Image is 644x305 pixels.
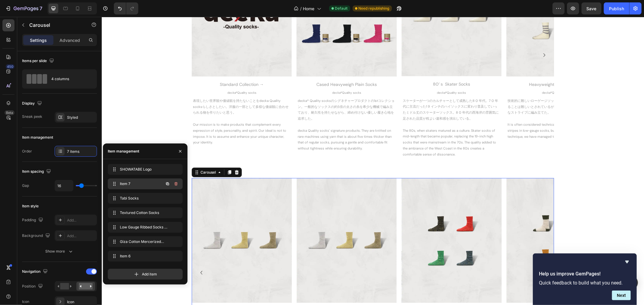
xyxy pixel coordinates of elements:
[142,272,157,277] span: Add item
[609,5,624,12] div: Publish
[22,299,29,304] div: Icon
[22,203,39,209] div: Item style
[120,253,168,259] span: Item 6
[46,248,74,254] div: Show more
[6,64,14,69] div: 450
[196,111,293,135] p: decka Quality socks' signature products. They are knitted on rare machines using yarn that is abo...
[539,270,631,278] h2: Help us improve GemPages!
[90,161,190,286] img: グリッターリブソックス-Glitter Ribbed Sock-
[300,63,400,72] div: 80’ｓ Skater Socks
[30,37,47,43] p: Settings
[623,258,631,266] button: Hide survey
[22,183,29,188] div: Gap
[22,99,43,108] div: Display
[22,57,55,65] div: Items per slide
[5,110,14,115] div: Beta
[22,135,53,140] div: Item management
[90,161,190,286] a: Glitter Ribbed Socks
[405,73,504,79] p: decka®Quality socks
[22,114,42,119] div: Sneak peek
[67,218,95,223] div: Add...
[120,225,168,230] span: Low Gauge Ribbed Socks ｜Tow-tone
[22,232,51,240] div: Background
[120,239,168,244] span: Giza Cotton Mercerized Socks
[22,268,49,276] div: Navigation
[2,2,45,14] button: 7
[22,168,52,176] div: Item spacing
[22,149,32,154] div: Order
[195,63,295,72] div: Cased Heavyweigh Plain Socks
[587,6,597,11] span: Save
[300,5,302,12] span: /
[438,33,447,43] button: Carousel Next Arrow
[196,81,293,105] p: decka® Quality socksのシグネチャープロダクトの1stコレクション。一般的なソックスの約5倍の太さの糸を希少な機械で編み立ており、耐久性を持たせながら、締め付けない優しい履き心...
[40,5,42,12] p: 7
[405,63,505,72] div: Heavyweight Socks | Stripes
[195,73,294,79] p: decka®Quality socks
[612,291,631,300] button: Next question
[301,81,399,141] p: スケーターが一つのカルチャーとして成熟した8 0 年代。7 0 年代に主流だった1 9 インチのハイソックスに変わり普及していったミドル丈のスケーターソックス。8 0 年代の西海岸の雰囲気に足さ...
[406,81,503,123] p: 技術的に難しいローゲージソックスのストライプを綺麗に表現することは難しいとされているが、特殊な技法を用いることで綺麗なストライプに編み立てた。 It is often considered te...
[67,233,95,239] div: Add...
[29,21,81,29] p: Carousel
[539,280,631,286] p: Quick feedback to build what you need.
[22,216,44,224] div: Padding
[582,2,601,14] button: Save
[59,37,80,43] p: Advanced
[108,149,139,154] div: Item management
[98,153,115,158] div: Carousel
[120,181,154,187] span: Item 7
[114,2,138,14] div: Undo/Redo
[55,180,73,191] input: Auto
[195,161,295,286] a: Glitter Ribbed Socks
[95,251,104,261] button: Carousel Back Arrow
[22,246,97,257] button: Show more
[22,282,44,291] div: Position
[120,196,168,201] span: Tabi Socks
[120,210,168,215] span: Textured Cotton Socks
[405,161,505,286] a: Textured Multi-Color Cotton Socks
[67,149,95,154] div: 7 items
[67,299,95,305] div: Icon
[195,161,295,286] img: グリッターリブソックス-Glitter Ribbed Sock-
[539,258,631,300] div: Help us improve GemPages!
[405,161,505,286] img: テクスチャードマルチカラーコットンソックス-Textured MultiColor Cotton Socks
[300,73,399,79] p: decka®Quality socks
[359,6,389,11] span: Need republishing
[120,167,168,172] span: SHOWATABE Logo
[67,115,95,120] div: Styled
[300,161,400,286] img: ヘビーウェイトグリッターリブソックス-Heavyweight Glitter Ribbed Socks
[335,6,348,11] span: Default
[604,2,629,14] button: Publish
[303,5,315,12] span: Home
[102,17,644,305] iframe: Design area
[438,251,447,261] button: Carousel Next Arrow
[300,161,400,286] a: Heavyweight Glitter Ribbed Socks
[51,72,88,86] div: 4 columns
